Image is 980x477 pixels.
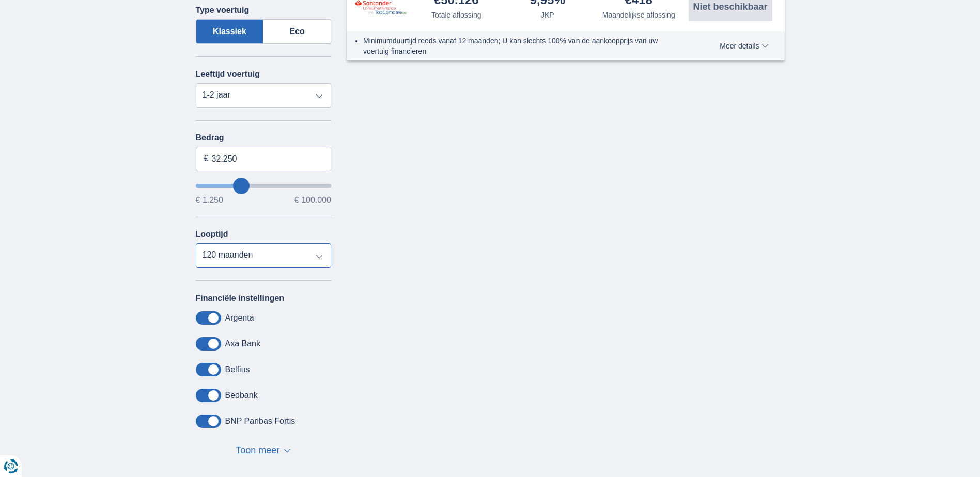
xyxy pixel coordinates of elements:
label: Looptijd [196,230,228,239]
label: Eco [263,19,331,44]
span: € 1.250 [196,196,223,204]
span: Niet beschikbaar [693,2,767,11]
label: Beobank [225,391,258,400]
div: JKP [541,10,554,20]
input: wantToBorrow [196,184,332,188]
label: Type voertuig [196,6,250,15]
label: Klassiek [196,19,264,44]
label: Leeftijd voertuig [196,70,260,79]
button: Meer details [712,42,776,50]
li: Minimumduurtijd reeds vanaf 12 maanden; U kan slechts 100% van de aankoopprijs van uw voertuig fi... [363,36,682,56]
label: BNP Paribas Fortis [225,417,295,426]
span: Meer details [720,42,768,50]
span: € 100.000 [294,196,331,204]
label: Argenta [225,313,254,323]
div: Maandelijkse aflossing [602,10,675,20]
label: Axa Bank [225,339,260,348]
span: Toon meer [236,444,279,457]
label: Financiële instellingen [196,294,285,303]
label: Belfius [225,365,250,374]
span: € [204,153,209,165]
label: Bedrag [196,133,332,142]
span: ▼ [284,449,291,453]
button: Toon meer ▼ [232,443,294,458]
div: Totale aflossing [431,10,481,20]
